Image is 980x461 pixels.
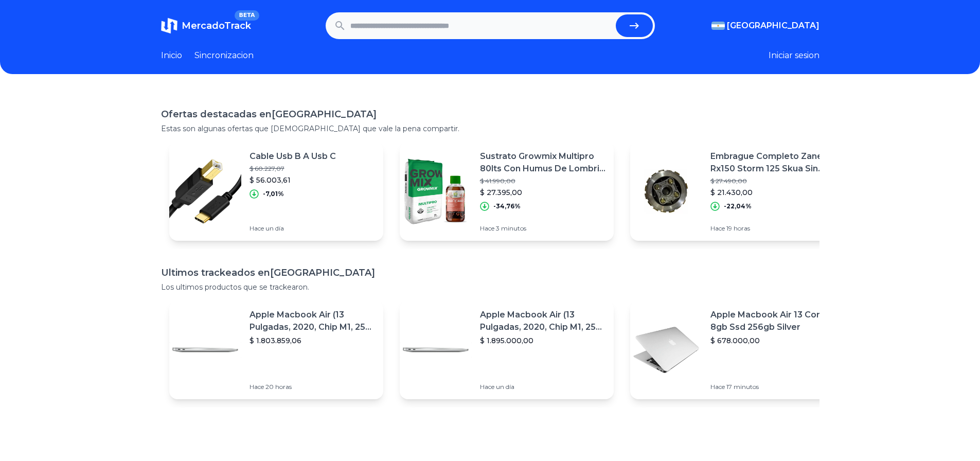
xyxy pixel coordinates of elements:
[480,309,605,333] p: Apple Macbook Air (13 Pulgadas, 2020, Chip M1, 256 Gb De Ssd, 8 Gb De Ram) - Plata
[630,300,844,399] a: Featured imageApple Macbook Air 13 Core I5 8gb Ssd 256gb Silver$ 678.000,00Hace 17 minutos
[710,224,836,233] p: Hace 19 horas
[161,265,819,280] h1: Ultimos trackeados en [GEOGRAPHIC_DATA]
[263,190,284,198] p: -7,01%
[400,155,472,227] img: Featured image
[630,155,702,227] img: Featured image
[480,177,605,185] p: $ 41.990,00
[161,107,819,121] h1: Ofertas destacadas en [GEOGRAPHIC_DATA]
[400,314,472,386] img: Featured image
[250,224,336,233] p: Hace un día
[710,309,836,333] p: Apple Macbook Air 13 Core I5 8gb Ssd 256gb Silver
[710,383,836,391] p: Hace 17 minutos
[480,150,605,175] p: Sustrato Growmix Multipro 80lts Con Humus De Lombriz 250cc
[769,49,819,62] button: Iniciar sesion
[169,155,241,227] img: Featured image
[161,123,819,134] p: Estas son algunas ofertas que [DEMOGRAPHIC_DATA] que vale la pena compartir.
[250,335,375,346] p: $ 1.803.859,06
[235,10,259,21] span: BETA
[711,22,725,30] img: Argentina
[250,175,336,185] p: $ 56.003,61
[169,314,241,386] img: Featured image
[182,20,251,31] span: MercadoTrack
[400,142,614,241] a: Featured imageSustrato Growmix Multipro 80lts Con Humus De Lombriz 250cc$ 41.990,00$ 27.395,00-34...
[710,335,836,346] p: $ 678.000,00
[711,20,819,32] button: [GEOGRAPHIC_DATA]
[480,335,605,346] p: $ 1.895.000,00
[727,20,819,32] span: [GEOGRAPHIC_DATA]
[493,202,521,210] p: -34,76%
[161,17,177,34] img: MercadoTrack
[710,150,836,175] p: Embrague Completo Zanella Rx150 Storm 125 Skua Sin Canasta
[724,202,752,210] p: -22,04%
[710,177,836,185] p: $ 27.490,00
[161,282,819,292] p: Los ultimos productos que se trackearon.
[250,383,375,391] p: Hace 20 horas
[250,150,336,163] p: Cable Usb B A Usb C
[400,300,614,399] a: Featured imageApple Macbook Air (13 Pulgadas, 2020, Chip M1, 256 Gb De Ssd, 8 Gb De Ram) - Plata$...
[161,49,182,62] a: Inicio
[169,142,383,241] a: Featured imageCable Usb B A Usb C$ 60.227,07$ 56.003,61-7,01%Hace un día
[250,165,336,173] p: $ 60.227,07
[161,17,251,34] a: MercadoTrackBETA
[710,187,836,198] p: $ 21.430,00
[480,187,605,198] p: $ 27.395,00
[630,314,702,386] img: Featured image
[250,309,375,333] p: Apple Macbook Air (13 Pulgadas, 2020, Chip M1, 256 Gb De Ssd, 8 Gb De Ram) - Plata
[169,300,383,399] a: Featured imageApple Macbook Air (13 Pulgadas, 2020, Chip M1, 256 Gb De Ssd, 8 Gb De Ram) - Plata$...
[630,142,844,241] a: Featured imageEmbrague Completo Zanella Rx150 Storm 125 Skua Sin Canasta$ 27.490,00$ 21.430,00-22...
[480,383,605,391] p: Hace un día
[480,224,605,233] p: Hace 3 minutos
[194,49,254,62] a: Sincronizacion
